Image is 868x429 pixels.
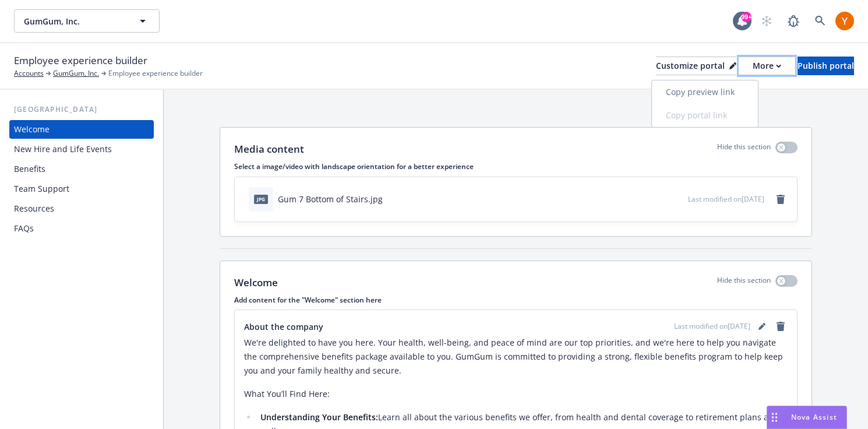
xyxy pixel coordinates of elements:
[654,193,664,205] button: download file
[244,387,788,401] p: What You’ll Find Here:
[774,192,788,206] a: remove
[234,275,278,290] p: Welcome
[278,193,383,205] div: Gum 7 Bottom of Stairs.jpg
[798,57,854,75] button: Publish portal
[652,80,758,104] a: Copy preview link
[14,180,69,198] div: Team Support
[739,57,795,75] button: More
[717,142,771,157] p: Hide this section
[14,160,45,178] div: Benefits
[14,68,44,79] a: Accounts
[755,9,778,33] a: Start snowing
[656,57,736,75] button: Customize portal
[9,180,154,198] a: Team Support
[53,68,99,79] a: GumGum, Inc.
[254,195,268,203] span: jpg
[24,15,125,27] span: GumGum, Inc.
[14,199,54,218] div: Resources
[767,406,782,428] div: Drag to move
[673,193,683,205] button: preview file
[9,219,154,238] a: FAQs
[809,9,832,33] a: Search
[656,57,736,75] div: Customize portal
[835,12,854,30] img: photo
[9,104,154,115] div: [GEOGRAPHIC_DATA]
[9,160,154,178] a: Benefits
[14,140,112,159] div: New Hire and Life Events
[9,140,154,159] a: New Hire and Life Events
[767,406,847,429] button: Nova Assist
[791,412,837,422] span: Nova Assist
[14,219,34,238] div: FAQs
[753,57,781,75] div: More
[688,194,764,204] span: Last modified on [DATE]
[798,57,854,75] div: Publish portal
[755,319,769,333] a: editPencil
[717,275,771,290] p: Hide this section
[260,412,378,423] strong: Understanding Your Benefits:
[234,295,798,305] p: Add content for the "Welcome" section here
[741,12,751,22] div: 99+
[244,336,788,378] p: We're delighted to have you here. Your health, well-being, and peace of mind are our top prioriti...
[674,321,750,332] span: Last modified on [DATE]
[9,120,154,139] a: Welcome
[234,161,798,171] p: Select a image/video with landscape orientation for a better experience
[14,120,50,139] div: Welcome
[782,9,805,33] a: Report a Bug
[14,53,147,68] span: Employee experience builder
[9,199,154,218] a: Resources
[14,9,160,33] button: GumGum, Inc.
[108,68,203,79] span: Employee experience builder
[774,319,788,333] a: remove
[244,321,323,333] span: About the company
[234,142,304,157] p: Media content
